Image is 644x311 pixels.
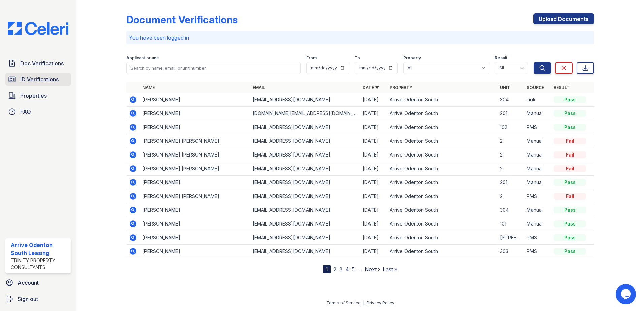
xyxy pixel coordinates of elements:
span: … [357,265,362,273]
td: [EMAIL_ADDRESS][DOMAIN_NAME] [250,231,360,245]
a: 4 [345,266,349,273]
td: [DATE] [360,189,387,203]
td: [EMAIL_ADDRESS][DOMAIN_NAME] [250,189,360,203]
span: FAQ [20,108,31,116]
td: [DATE] [360,134,387,148]
td: 2 [497,189,524,203]
a: Next › [365,266,380,273]
a: Properties [5,89,71,102]
span: ID Verifications [20,75,59,83]
td: [EMAIL_ADDRESS][DOMAIN_NAME] [250,203,360,217]
td: PMS [524,245,551,258]
td: [PERSON_NAME] [140,203,250,217]
td: [PERSON_NAME] [140,176,250,189]
td: Manual [524,217,551,231]
td: [EMAIL_ADDRESS][DOMAIN_NAME] [250,176,360,189]
a: Privacy Policy [367,300,394,305]
div: Fail [554,151,586,158]
td: Arrive Odenton South [387,189,497,203]
label: Applicant or unit [126,55,159,61]
td: [EMAIL_ADDRESS][DOMAIN_NAME] [250,148,360,162]
td: 2 [497,148,524,162]
td: [DATE] [360,107,387,120]
a: Property [390,85,412,90]
label: Result [495,55,507,61]
td: Arrive Odenton South [387,148,497,162]
td: Arrive Odenton South [387,162,497,176]
td: PMS [524,189,551,203]
img: CE_Logo_Blue-a8612792a0a2168367f1c8372b55b34899dd931a85d93a1a3d3e32e68fde9ad4.png [3,22,74,35]
a: 3 [339,266,343,273]
a: Account [3,276,74,289]
a: Sign out [3,292,74,306]
td: Arrive Odenton South [387,231,497,245]
div: 1 [323,265,331,273]
span: Properties [20,92,47,100]
td: 2 [497,162,524,176]
td: [EMAIL_ADDRESS][DOMAIN_NAME] [250,93,360,107]
a: Unit [500,85,510,90]
label: Property [403,55,421,61]
a: 2 [333,266,336,273]
span: Account [18,279,39,287]
td: Arrive Odenton South [387,134,497,148]
span: Doc Verifications [20,59,64,67]
td: 201 [497,176,524,189]
p: You have been logged in [129,34,591,42]
td: [EMAIL_ADDRESS][DOMAIN_NAME] [250,162,360,176]
a: ID Verifications [5,73,71,86]
div: Pass [554,110,586,117]
div: Trinity Property Consultants [11,257,68,271]
div: Fail [554,165,586,172]
td: PMS [524,120,551,134]
td: 304 [497,203,524,217]
div: Pass [554,248,586,255]
td: Arrive Odenton South [387,120,497,134]
td: [EMAIL_ADDRESS][DOMAIN_NAME] [250,245,360,258]
div: Document Verifications [126,13,238,26]
td: Manual [524,148,551,162]
div: Pass [554,179,586,186]
div: Pass [554,234,586,241]
div: Pass [554,220,586,227]
td: [PERSON_NAME] [140,231,250,245]
td: PMS [524,231,551,245]
label: From [306,55,317,61]
td: 2 [497,134,524,148]
td: [PERSON_NAME] [PERSON_NAME] [140,134,250,148]
a: Email [253,85,265,90]
td: [EMAIL_ADDRESS][DOMAIN_NAME] [250,120,360,134]
td: Manual [524,203,551,217]
td: 102 [497,120,524,134]
td: Arrive Odenton South [387,107,497,120]
iframe: chat widget [616,284,637,304]
td: [DATE] [360,217,387,231]
td: Arrive Odenton South [387,203,497,217]
label: To [355,55,360,61]
td: [PERSON_NAME] [140,217,250,231]
td: 101 [497,217,524,231]
td: [DATE] [360,203,387,217]
a: FAQ [5,105,71,118]
div: Arrive Odenton South Leasing [11,241,68,257]
td: [PERSON_NAME] [PERSON_NAME] [140,148,250,162]
div: Pass [554,96,586,103]
a: 5 [352,266,355,273]
td: [DATE] [360,162,387,176]
td: [PERSON_NAME] [140,107,250,120]
td: Manual [524,107,551,120]
td: [EMAIL_ADDRESS][DOMAIN_NAME] [250,134,360,148]
td: 304 [497,93,524,107]
div: Pass [554,207,586,213]
td: Arrive Odenton South [387,217,497,231]
td: [DATE] [360,245,387,258]
a: Name [142,85,155,90]
a: Source [527,85,544,90]
td: [DATE] [360,93,387,107]
td: [PERSON_NAME] [140,120,250,134]
a: Result [554,85,570,90]
td: [DATE] [360,148,387,162]
td: [DATE] [360,231,387,245]
div: Fail [554,138,586,144]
